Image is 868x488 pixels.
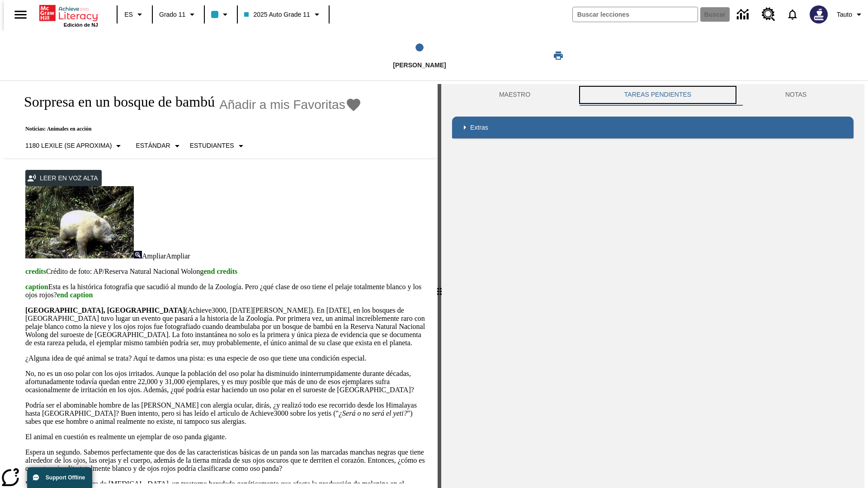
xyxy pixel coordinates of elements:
h1: Sorpresa en un bosque de bambú [14,94,215,110]
span: Ampliar [166,252,190,260]
span: ES [124,10,133,19]
button: Lee step 1 of 1 [302,31,537,80]
div: reading [4,84,438,483]
span: caption [25,283,48,291]
a: Notificaciones [781,3,804,26]
button: Escoja un nuevo avatar [804,3,833,26]
span: Ampliar [142,252,166,260]
button: El color de la clase es azul claro. Cambiar el color de la clase. [208,6,234,23]
div: Instructional Panel Tabs [452,84,854,106]
p: Estándar [136,141,170,150]
div: Pulsa la tecla de intro o la barra espaciadora y luego presiona las flechas de derecha e izquierd... [438,84,441,488]
div: activity [441,84,864,488]
img: Ampliar [134,251,142,258]
button: TAREAS PENDIENTES [577,84,738,106]
button: Seleccione Lexile, 1180 Lexile (Se aproxima) [22,138,127,154]
p: Podría ser el abominable hombre de las [PERSON_NAME] con alergia ocular, dirás, ¿y realizó todo e... [25,401,427,426]
div: Extras [452,117,854,138]
p: (Achieve3000, [DATE][PERSON_NAME]). En [DATE], en los bosques de [GEOGRAPHIC_DATA] tuvo lugar un ... [25,306,427,347]
p: Crédito de foto: AP/Reserva Natural Nacional Wolong [25,267,427,276]
button: Abrir el menú lateral [7,1,34,28]
p: Espera un segundo. Sabemos perfectamente que dos de las caracteristicas básicas de un panda son l... [25,448,427,473]
button: Clase: 2025 Auto Grade 11, Selecciona una clase [241,6,325,23]
p: Estudiantes [190,141,234,150]
span: Grado 11 [159,10,185,19]
button: Grado: Grado 11, Elige un grado [156,6,201,23]
p: El animal en cuestión es realmente un ejemplar de oso panda gigante. [25,433,427,441]
img: los pandas albinos en China a veces son confundidos con osos polares [25,186,134,258]
span: credits [25,267,46,275]
span: Support Offline [46,474,85,481]
strong: [GEOGRAPHIC_DATA], [GEOGRAPHIC_DATA] [25,306,185,314]
p: Esta es la histórica fotografía que sacudió al mundo de la Zoología. Pero ¿qué clase de oso tiene... [25,283,427,299]
span: Tauto [837,10,852,19]
span: end credits [203,267,237,275]
div: Portada [39,3,98,28]
span: [PERSON_NAME] [393,61,446,69]
button: Support Offline [27,467,92,488]
p: Extras [470,123,488,132]
button: Tipo de apoyo, Estándar [132,138,186,154]
em: ¿Será o no será el yeti? [339,409,407,417]
span: Añadir a mis Favoritas [219,98,345,112]
button: Maestro [452,84,577,106]
button: Imprimir [544,47,573,64]
img: Avatar [810,5,828,23]
button: Añadir a mis Favoritas - Sorpresa en un bosque de bambú [219,97,362,113]
p: 1180 Lexile (Se aproxima) [25,141,112,150]
button: Seleccionar estudiante [186,138,250,154]
span: 2025 Auto Grade 11 [244,10,310,19]
button: Perfil/Configuración [833,6,868,23]
button: Lenguaje: ES, Selecciona un idioma [120,6,149,23]
button: NOTAS [738,84,854,106]
p: ¿Alguna idea de qué animal se trata? Aquí te damos una pista: es una especie de oso que tiene una... [25,354,427,362]
p: No, no es un oso polar con los ojos irritados. Aunque la población del oso polar ha disminuido in... [25,370,427,394]
a: Centro de información [731,2,756,27]
input: Buscar campo [573,7,698,22]
span: Edición de NJ [64,22,98,28]
a: Centro de recursos, Se abrirá en una pestaña nueva. [756,2,781,27]
button: Leer en voz alta [25,170,102,187]
p: Noticias: Animales en acción [14,126,362,132]
span: end caption [57,291,93,299]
